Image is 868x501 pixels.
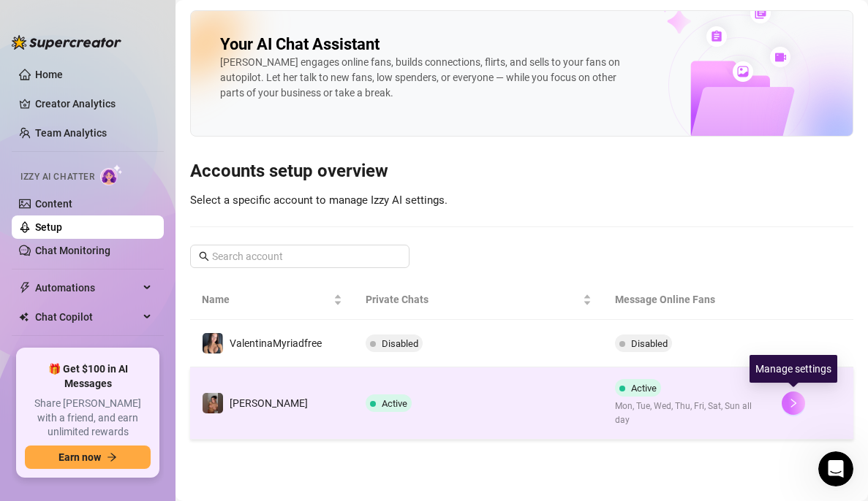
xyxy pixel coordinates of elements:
span: Mon, Tue, Wed, Thu, Fri, Sat, Sun all day [615,399,758,427]
img: logo-BBDzfeDw.svg [12,35,121,50]
a: Chat Monitoring [35,245,110,256]
img: Valentina [203,393,223,413]
a: Home [35,69,63,80]
a: Content [35,198,72,210]
th: Name [190,280,354,320]
h3: Accounts setup overview [190,160,853,183]
span: ValentinaMyriadfree [230,337,322,349]
span: Share [PERSON_NAME] with a friend, and earn unlimited rewards [25,397,151,440]
span: Automations [35,276,139,299]
a: Team Analytics [35,127,107,139]
h2: Your AI Chat Assistant [220,34,380,55]
span: thunderbolt [19,282,31,294]
iframe: Intercom live chat [818,451,853,486]
img: Chat Copilot [19,312,29,322]
button: right [782,391,805,415]
span: search [199,251,209,261]
img: ValentinaMyriadfree [203,333,223,353]
div: [PERSON_NAME] engages online fans, builds connections, flirts, and sells to your fans on autopilo... [220,55,643,101]
th: Private Chats [354,280,604,320]
span: Chat Copilot [35,305,139,329]
span: Select a specific account to manage Izzy AI settings. [190,194,448,207]
div: Manage settings [750,355,837,383]
span: Izzy AI Chatter [20,170,94,184]
span: Earn now [59,451,101,463]
span: right [788,398,799,408]
a: Creator Analytics [35,92,152,115]
span: Private Chats [366,291,581,307]
input: Search account [212,248,389,264]
a: Setup [35,221,62,233]
span: Disabled [631,338,668,349]
span: [PERSON_NAME] [230,397,308,409]
span: 🎁 Get $100 in AI Messages [25,362,151,391]
th: Message Online Fans [603,280,770,320]
span: Name [202,291,331,307]
span: arrow-right [107,452,117,462]
span: Active [631,383,657,394]
span: Disabled [382,338,418,349]
img: AI Chatter [100,164,123,186]
button: Earn nowarrow-right [25,445,151,469]
span: Active [382,398,407,409]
